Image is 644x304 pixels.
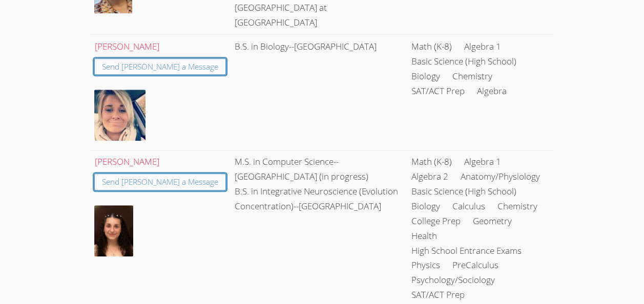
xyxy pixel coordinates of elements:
[477,84,507,99] li: Algebra
[94,156,159,167] a: [PERSON_NAME]
[497,199,537,214] li: Chemistry
[464,155,501,169] li: Algebra 1
[411,229,437,244] li: Health
[411,184,516,199] li: Basic Science (High School)
[411,39,452,54] li: Math (K-8)
[94,205,133,256] img: image.png
[411,273,495,288] li: Psychology/Sociology
[411,288,465,302] li: SAT/ACT Prep
[473,214,512,229] li: Geometry
[94,40,159,52] a: [PERSON_NAME]
[452,69,492,84] li: Chemistry
[464,39,501,54] li: Algebra 1
[411,54,516,69] li: Basic Science (High School)
[94,90,146,141] img: avatar.png
[411,244,522,258] li: High School Entrance Exams
[231,34,407,149] td: B.S. in Biology--[GEOGRAPHIC_DATA]
[452,258,498,273] li: PreCalculus
[94,58,226,75] a: Send [PERSON_NAME] a Message
[411,69,440,84] li: Biology
[452,199,485,214] li: Calculus
[411,258,440,273] li: Physics
[411,214,461,229] li: College Prep
[411,155,452,169] li: Math (K-8)
[411,84,465,99] li: SAT/ACT Prep
[411,169,448,184] li: Algebra 2
[461,169,540,184] li: Anatomy/Physiology
[411,199,440,214] li: Biology
[94,173,226,190] a: Send [PERSON_NAME] a Message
